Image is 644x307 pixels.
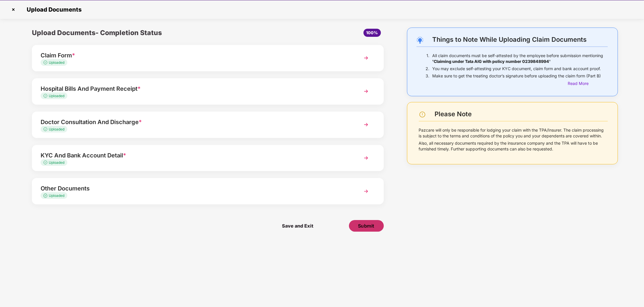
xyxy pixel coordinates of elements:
div: KYC And Bank Account Detail [41,151,347,160]
span: Uploaded [49,160,64,165]
img: svg+xml;base64,PHN2ZyB4bWxucz0iaHR0cDovL3d3dy53My5vcmcvMjAwMC9zdmciIHdpZHRoPSIxMy4zMzMiIGhlaWdodD... [44,94,49,98]
span: Uploaded [49,94,64,98]
p: 3. [426,73,429,79]
img: svg+xml;base64,PHN2ZyB4bWxucz0iaHR0cDovL3d3dy53My5vcmcvMjAwMC9zdmciIHdpZHRoPSIxMy4zMzMiIGhlaWdodD... [44,61,49,64]
p: Make sure to get the treating doctor’s signature before uploading the claim form (Part B) [432,73,608,79]
img: svg+xml;base64,PHN2ZyBpZD0iTmV4dCIgeG1sbnM9Imh0dHA6Ly93d3cudzMub3JnLzIwMDAvc3ZnIiB3aWR0aD0iMzYiIG... [361,53,371,63]
p: You may exclude self-attesting your KYC document, claim form and bank account proof. [432,66,608,72]
span: Upload Documents [21,6,84,13]
span: Uploaded [49,60,64,65]
span: Uploaded [49,193,64,198]
span: Save and Exit [276,220,319,232]
div: Read More [568,80,608,87]
img: svg+xml;base64,PHN2ZyB4bWxucz0iaHR0cDovL3d3dy53My5vcmcvMjAwMC9zdmciIHdpZHRoPSIxMy4zMzMiIGhlaWdodD... [44,127,49,131]
img: svg+xml;base64,PHN2ZyBpZD0iQ3Jvc3MtMzJ4MzIiIHhtbG5zPSJodHRwOi8vd3d3LnczLm9yZy8yMDAwL3N2ZyIgd2lkdG... [9,5,18,14]
p: 2. [426,66,429,72]
span: Uploaded [49,127,64,131]
div: Upload Documents- Completion Status [32,28,266,38]
p: Pazcare will only be responsible for lodging your claim with the TPA/Insurer. The claim processin... [419,127,608,139]
b: 'Claiming under Tata AIG with policy number 0239848994' [432,59,551,64]
img: svg+xml;base64,PHN2ZyB4bWxucz0iaHR0cDovL3d3dy53My5vcmcvMjAwMC9zdmciIHdpZHRoPSIxMy4zMzMiIGhlaWdodD... [44,161,49,164]
div: Doctor Consultation And Discharge [41,117,347,127]
div: Please Note [435,110,608,118]
button: Submit [349,220,384,232]
img: svg+xml;base64,PHN2ZyB4bWxucz0iaHR0cDovL3d3dy53My5vcmcvMjAwMC9zdmciIHdpZHRoPSIyNC4wOTMiIGhlaWdodD... [417,37,424,43]
div: Things to Note While Uploading Claim Documents [432,36,608,43]
p: 1. [426,53,429,64]
div: Other Documents [41,184,347,193]
img: svg+xml;base64,PHN2ZyB4bWxucz0iaHR0cDovL3d3dy53My5vcmcvMjAwMC9zdmciIHdpZHRoPSIxMy4zMzMiIGhlaWdodD... [44,194,49,197]
span: 100% [366,30,378,35]
img: svg+xml;base64,PHN2ZyBpZD0iTmV4dCIgeG1sbnM9Imh0dHA6Ly93d3cudzMub3JnLzIwMDAvc3ZnIiB3aWR0aD0iMzYiIG... [361,186,371,197]
span: Submit [358,223,375,229]
div: Claim Form [41,51,347,60]
img: svg+xml;base64,PHN2ZyBpZD0iTmV4dCIgeG1sbnM9Imh0dHA6Ly93d3cudzMub3JnLzIwMDAvc3ZnIiB3aWR0aD0iMzYiIG... [361,119,371,130]
div: Hospital Bills And Payment Receipt [41,84,347,93]
img: svg+xml;base64,PHN2ZyBpZD0iTmV4dCIgeG1sbnM9Imh0dHA6Ly93d3cudzMub3JnLzIwMDAvc3ZnIiB3aWR0aD0iMzYiIG... [361,153,371,163]
img: svg+xml;base64,PHN2ZyBpZD0iTmV4dCIgeG1sbnM9Imh0dHA6Ly93d3cudzMub3JnLzIwMDAvc3ZnIiB3aWR0aD0iMzYiIG... [361,86,371,97]
p: All claim documents must be self-attested by the employee before submission mentioning [432,53,608,64]
p: Also, all necessary documents required by the insurance company and the TPA will have to be furni... [419,140,608,152]
img: svg+xml;base64,PHN2ZyBpZD0iV2FybmluZ18tXzI0eDI0IiBkYXRhLW5hbWU9Ildhcm5pbmcgLSAyNHgyNCIgeG1sbnM9Im... [419,111,426,118]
